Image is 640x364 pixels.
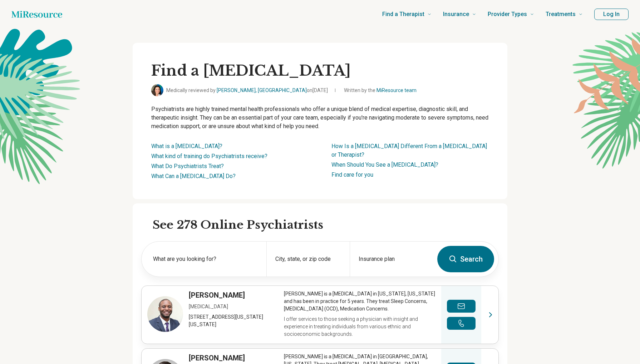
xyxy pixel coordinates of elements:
[166,87,328,94] span: Medically reviewed by
[437,246,494,272] button: Search
[151,61,489,80] h1: Find a [MEDICAL_DATA]
[443,9,469,19] span: Insurance
[307,87,328,93] span: on [DATE]
[331,143,487,158] a: How Is a [MEDICAL_DATA] Different From a [MEDICAL_DATA] or Therapist?
[382,9,424,19] span: Find a Therapist
[217,87,307,93] a: [PERSON_NAME], [GEOGRAPHIC_DATA]
[331,161,438,168] a: When Should You See a [MEDICAL_DATA]?
[546,9,576,19] span: Treatments
[151,163,224,170] a: What Do Psychiatrists Treat?
[594,9,629,20] button: Log In
[488,9,527,19] span: Provider Types
[151,105,489,131] p: Psychiatrists are highly trained mental health professionals who offer a unique blend of medical ...
[344,87,417,94] span: Written by the
[376,87,417,93] a: MiResource team
[331,171,373,178] a: Find care for you
[447,317,476,330] button: Make a phone call
[151,153,267,160] a: What kind of training do Psychiatrists receive?
[11,7,62,21] a: Home page
[153,218,499,233] h2: See 278 Online Psychiatrists
[151,173,236,180] a: What Can a [MEDICAL_DATA] Do?
[153,255,258,263] label: What are you looking for?
[447,300,476,313] button: Send a message
[151,143,222,150] a: What is a [MEDICAL_DATA]?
